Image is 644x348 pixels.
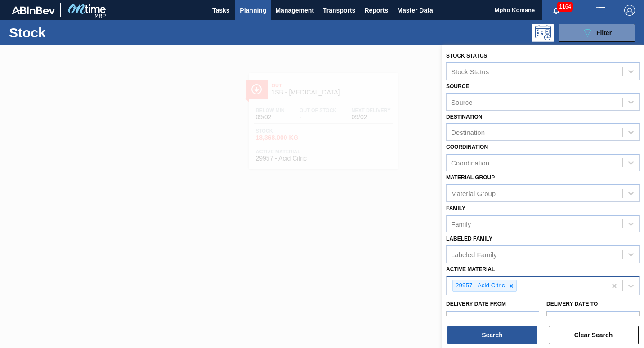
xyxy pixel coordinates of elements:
div: Material Group [451,189,496,197]
label: Source [446,83,469,89]
label: Delivery Date from [446,301,506,307]
span: Transports [323,5,355,16]
div: Family [451,220,471,228]
label: Labeled Family [446,236,492,242]
span: Planning [240,5,266,16]
label: Destination [446,114,482,120]
button: Notifications [542,4,571,17]
label: Family [446,205,465,211]
span: Master Data [397,5,433,16]
label: Delivery Date to [546,301,598,307]
label: Material Group [446,174,495,181]
div: Programming: no user selected [532,24,554,42]
input: mm/dd/yyyy [546,311,640,329]
h1: Stock [9,27,136,38]
label: Coordination [446,144,488,150]
span: Tasks [211,5,231,16]
label: Stock Status [446,53,487,59]
button: Filter [559,24,635,42]
span: Filter [596,29,612,36]
span: Reports [364,5,388,16]
input: mm/dd/yyyy [446,311,539,329]
label: Active Material [446,266,495,272]
div: 29957 - Acid Citric [453,280,506,291]
div: Labeled Family [451,250,497,258]
img: userActions [595,5,606,16]
img: Logout [624,5,635,16]
div: Destination [451,129,485,136]
img: TNhmsLtSVTkK8tSr43FrP2fwEKptu5GPRR3wAAAABJRU5ErkJggg== [12,6,55,14]
div: Coordination [451,159,489,167]
span: Management [275,5,314,16]
div: Source [451,98,473,106]
span: 1164 [557,2,573,12]
div: Stock Status [451,67,489,75]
